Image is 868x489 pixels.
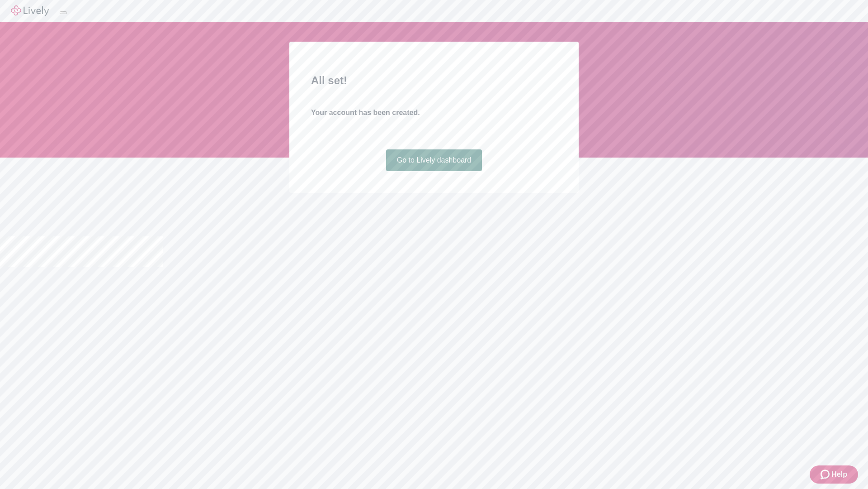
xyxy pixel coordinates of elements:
[831,469,847,480] span: Help
[11,5,49,16] img: Lively
[311,107,557,118] h4: Your account has been created.
[311,72,557,89] h2: All set!
[60,11,67,14] button: Log out
[386,149,482,171] a: Go to Lively dashboard
[821,469,831,480] svg: Zendesk support icon
[810,465,858,484] button: Zendesk support iconHelp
